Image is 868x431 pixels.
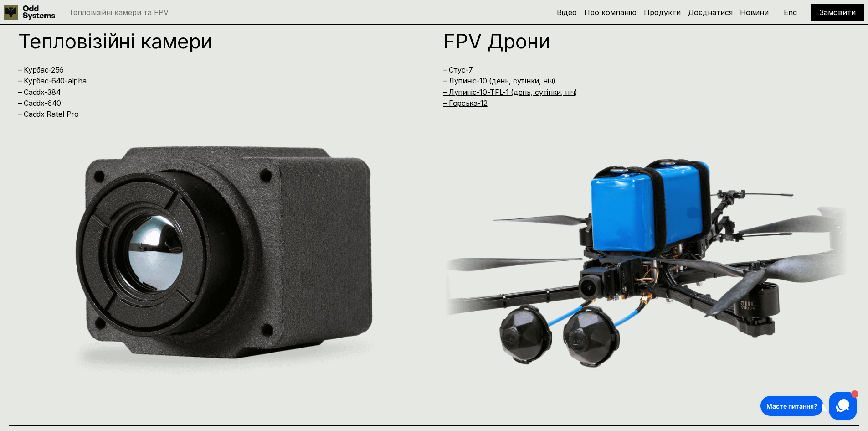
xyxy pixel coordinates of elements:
[18,99,61,108] a: – Caddx-640
[18,65,64,74] a: – Курбас-256
[443,31,826,51] h1: FPV Дрони
[18,88,60,97] a: – Caddx-384
[557,8,577,17] a: Відео
[820,8,856,17] a: Замовити
[443,99,488,108] a: – Горська-12
[784,9,797,16] p: Eng
[758,390,859,422] iframe: HelpCrunch
[644,8,681,17] a: Продукти
[69,9,169,16] p: Тепловізійні камери та FPV
[18,76,86,85] a: – Курбас-640-alpha
[688,8,733,17] a: Доєднатися
[443,65,473,74] a: – Стус-7
[584,8,637,17] a: Про компанію
[443,76,555,85] a: – Лупиніс-10 (день, сутінки, ніч)
[18,109,79,119] a: – Caddx Ratel Pro
[443,88,578,97] a: – Лупиніс-10-TFL-1 (день, сутінки, ніч)
[740,8,769,17] a: Новини
[18,31,401,51] h1: Тепловізійні камери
